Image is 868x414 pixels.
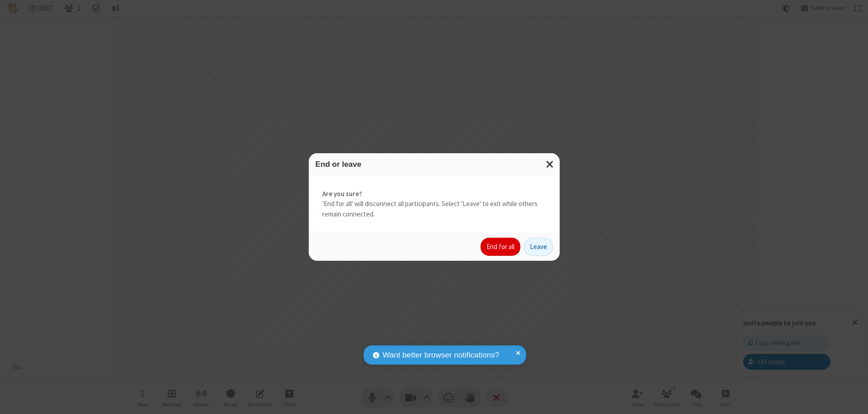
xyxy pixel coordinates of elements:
button: End for all [481,238,520,256]
strong: Are you sure? [322,189,546,199]
h3: End or leave [316,160,553,169]
button: Close modal [541,153,560,175]
div: 'End for all' will disconnect all participants. Select 'Leave' to exit while others remain connec... [309,175,560,233]
span: Want better browser notifications? [382,349,499,361]
button: Leave [524,238,553,256]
